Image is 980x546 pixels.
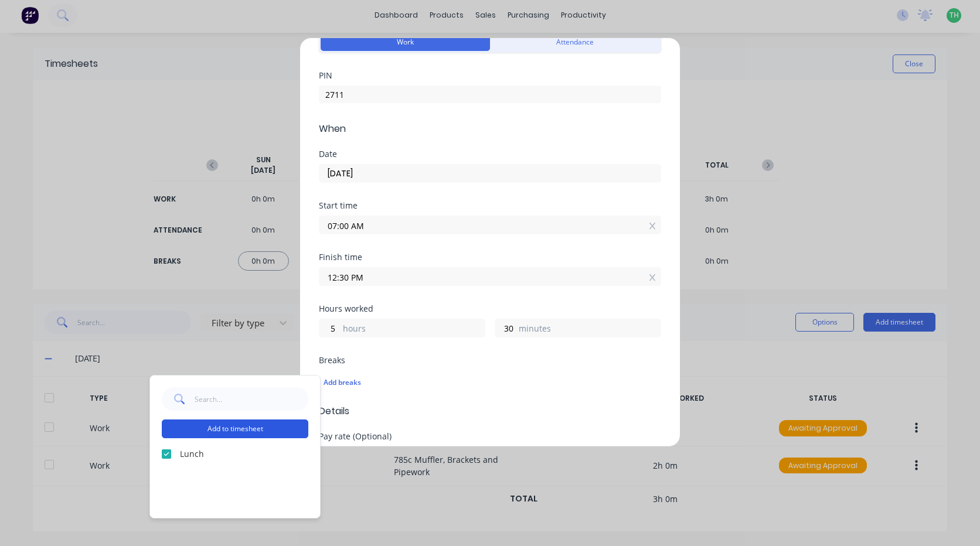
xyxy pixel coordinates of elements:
[319,122,661,136] span: When
[162,419,308,438] button: Add to timesheet
[519,322,661,337] label: minutes
[321,33,490,51] button: Work
[319,150,661,158] div: Date
[195,387,309,411] input: Search...
[490,33,659,51] button: Attendance
[319,404,661,418] span: Details
[343,322,485,337] label: hours
[319,305,661,313] div: Hours worked
[495,319,516,337] input: 0
[319,319,340,337] input: 0
[319,253,661,261] div: Finish time
[319,432,661,441] div: Pay rate (Optional)
[319,86,661,103] input: Enter PIN
[319,356,661,364] div: Breaks
[180,448,308,460] label: Lunch
[319,202,661,210] div: Start time
[324,375,656,390] div: Add breaks
[319,71,661,80] div: PIN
